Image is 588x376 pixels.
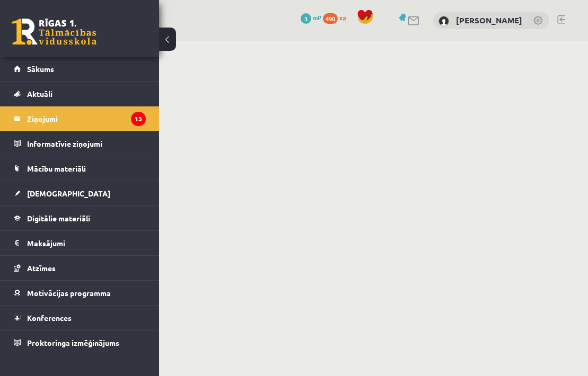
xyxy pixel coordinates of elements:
[14,281,146,305] a: Motivācijas programma
[301,13,321,22] a: 3 mP
[301,13,311,24] span: 3
[14,106,146,131] a: Ziņojumi13
[27,64,54,74] span: Sākums
[27,338,119,347] span: Proktoringa izmēģinājums
[14,231,146,255] a: Maksājumi
[131,112,146,126] i: 13
[14,181,146,205] a: [DEMOGRAPHIC_DATA]
[14,156,146,181] a: Mācību materiāli
[323,13,338,24] span: 490
[14,57,146,81] a: Sākums
[14,82,146,106] a: Aktuāli
[27,131,146,156] legend: Informatīvie ziņojumi
[27,213,90,223] span: Digitālie materiāli
[27,313,72,323] span: Konferences
[27,189,110,198] span: [DEMOGRAPHIC_DATA]
[339,13,346,22] span: xp
[456,15,522,25] a: [PERSON_NAME]
[14,256,146,280] a: Atzīmes
[27,231,146,255] legend: Maksājumi
[27,106,146,131] legend: Ziņojumi
[14,131,146,156] a: Informatīvie ziņojumi
[12,19,96,45] a: Rīgas 1. Tālmācības vidusskola
[323,13,352,22] a: 490 xp
[14,306,146,330] a: Konferences
[27,263,56,273] span: Atzīmes
[27,89,52,99] span: Aktuāli
[313,13,321,22] span: mP
[27,164,86,173] span: Mācību materiāli
[438,16,449,26] img: Marta Grāve
[27,288,111,298] span: Motivācijas programma
[14,206,146,230] a: Digitālie materiāli
[14,330,146,355] a: Proktoringa izmēģinājums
